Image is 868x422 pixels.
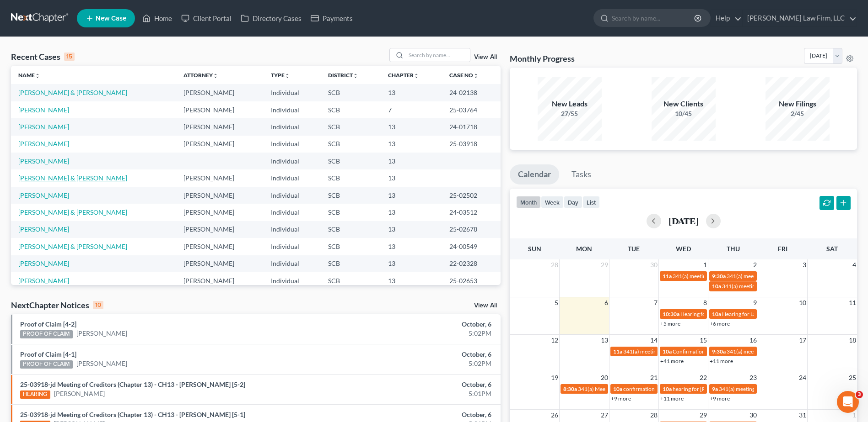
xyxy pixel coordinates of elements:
span: Hearing for La [PERSON_NAME] [722,311,800,317]
a: +6 more [710,320,730,327]
a: +11 more [660,395,684,402]
span: 10a [613,385,622,392]
td: Individual [264,153,321,169]
span: 25 [848,372,857,383]
span: 10a [663,348,672,355]
span: 20 [600,372,609,383]
span: New Case [96,15,126,22]
a: [PERSON_NAME] [18,259,69,267]
span: 3 [856,391,863,398]
span: 9 [752,297,758,308]
span: 5 [554,297,559,308]
td: 13 [381,255,442,272]
a: [PERSON_NAME] & [PERSON_NAME] [18,208,127,216]
a: View All [474,54,497,60]
div: 5:02PM [340,329,491,338]
td: [PERSON_NAME] [176,204,264,221]
td: SCB [321,272,381,289]
td: SCB [321,153,381,169]
span: 7 [653,297,658,308]
td: Individual [264,221,321,238]
span: 11 [848,297,857,308]
span: 9a [712,385,718,392]
td: SCB [321,204,381,221]
a: 25-03918-jd Meeting of Creditors (Chapter 13) - CH13 - [PERSON_NAME] [5-1] [20,411,245,418]
a: Tasks [563,164,599,185]
a: [PERSON_NAME] [18,277,69,285]
i: unfold_more [473,73,479,79]
a: Typeunfold_more [271,72,290,79]
a: Districtunfold_more [328,72,358,79]
button: month [516,196,541,208]
div: New Clients [652,99,716,109]
td: 25-03764 [442,101,501,118]
td: [PERSON_NAME] [176,118,264,135]
td: Individual [264,238,321,255]
input: Search by name... [406,48,470,62]
td: Individual [264,136,321,153]
span: 27 [600,410,609,421]
span: hearing for [PERSON_NAME] [673,385,743,392]
span: 341(a) meeting for [PERSON_NAME] [719,385,807,392]
td: SCB [321,84,381,101]
td: 13 [381,272,442,289]
a: [PERSON_NAME] [54,389,105,398]
span: 10a [712,283,721,290]
td: 13 [381,204,442,221]
a: [PERSON_NAME] [18,106,69,114]
a: Case Nounfold_more [449,72,479,79]
div: October, 6 [340,380,491,389]
div: 15 [64,53,75,61]
i: unfold_more [414,73,419,79]
td: SCB [321,187,381,204]
button: list [582,196,600,208]
a: [PERSON_NAME] [18,157,69,165]
td: [PERSON_NAME] [176,221,264,238]
span: Wed [676,245,691,253]
a: Proof of Claim [4-1] [20,350,76,358]
div: 5:02PM [340,359,491,368]
button: week [541,196,564,208]
a: [PERSON_NAME] Law Firm, LLC [743,10,857,26]
td: [PERSON_NAME] [176,187,264,204]
span: 1 [702,259,708,270]
span: 4 [852,259,857,270]
td: 22-02328 [442,255,501,272]
a: Client Portal [177,10,236,26]
span: confirmation hearing for [PERSON_NAME] & [PERSON_NAME] [623,385,775,392]
td: SCB [321,238,381,255]
span: 21 [649,372,658,383]
div: New Leads [538,99,602,109]
span: 9:30a [712,348,726,355]
div: HEARING [20,390,50,399]
td: 13 [381,169,442,186]
a: Proof of Claim [4-2] [20,320,76,328]
a: Calendar [510,164,559,185]
span: 9:30a [712,273,726,280]
td: SCB [321,136,381,153]
td: 24-02138 [442,84,501,101]
div: 27/55 [538,109,602,118]
span: 13 [600,335,609,346]
span: 10a [663,385,672,392]
i: unfold_more [213,73,218,79]
a: [PERSON_NAME] [18,140,69,148]
div: October, 6 [340,350,491,359]
span: 18 [848,335,857,346]
td: 13 [381,221,442,238]
span: 1 [852,410,857,421]
div: 2/45 [766,109,830,118]
span: 15 [699,335,708,346]
td: SCB [321,221,381,238]
button: day [564,196,582,208]
td: [PERSON_NAME] [176,169,264,186]
a: Nameunfold_more [18,72,40,79]
td: 24-03512 [442,204,501,221]
td: [PERSON_NAME] [176,255,264,272]
span: 341(a) meeting for [PERSON_NAME] [727,348,815,355]
iframe: Intercom live chat [837,391,859,413]
span: 14 [649,335,658,346]
span: 8 [702,297,708,308]
span: 28 [550,259,559,270]
a: [PERSON_NAME] & [PERSON_NAME] [18,243,127,250]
